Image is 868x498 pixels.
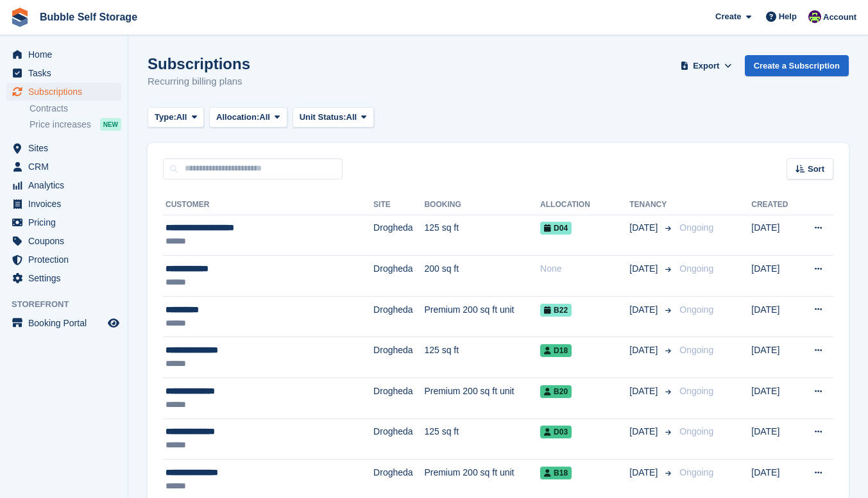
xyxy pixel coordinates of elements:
span: Tasks [28,64,105,82]
td: Drogheda [373,256,424,297]
a: menu [6,64,121,82]
td: [DATE] [751,215,799,256]
span: All [346,111,357,124]
span: [DATE] [629,303,660,317]
span: [DATE] [629,221,660,235]
span: Sites [28,139,105,157]
td: Drogheda [373,296,424,337]
span: All [259,111,270,124]
a: Price increases NEW [30,117,121,131]
span: All [176,111,187,124]
img: stora-icon-8386f47178a22dfd0bd8f6a31ec36ba5ce8667c1dd55bd0f319d3a0aa187defe.svg [10,8,30,27]
span: Home [28,46,105,63]
th: Created [751,195,799,215]
span: Protection [28,251,105,269]
span: Help [779,10,797,23]
span: Ongoing [679,345,713,355]
td: Drogheda [373,419,424,460]
button: Type: All [148,107,204,128]
span: Booking Portal [28,314,105,332]
a: Contracts [30,103,121,115]
a: menu [6,139,121,157]
a: menu [6,251,121,269]
a: Preview store [106,315,121,331]
span: B22 [540,304,572,317]
td: Premium 200 sq ft unit [424,378,540,419]
span: Subscriptions [28,83,105,101]
span: Export [693,60,719,72]
span: D03 [540,426,572,438]
span: B18 [540,467,572,479]
a: Bubble Self Storage [35,6,142,28]
span: CRM [28,158,105,176]
span: Storefront [12,298,128,311]
span: [DATE] [629,262,660,276]
a: menu [6,314,121,332]
img: Tom Gilmore [808,10,821,23]
span: Price increases [30,119,91,131]
a: menu [6,232,121,250]
button: Export [678,55,735,76]
span: Ongoing [679,467,713,477]
span: Allocation: [216,111,259,124]
span: D18 [540,344,572,357]
td: 125 sq ft [424,215,540,256]
span: Ongoing [679,426,713,436]
span: Ongoing [679,386,713,396]
span: Create [715,10,741,23]
a: Create a Subscription [745,55,849,76]
a: menu [6,195,121,213]
th: Booking [424,195,540,215]
span: Ongoing [679,263,713,274]
td: Drogheda [373,337,424,378]
span: Ongoing [679,222,713,233]
td: [DATE] [751,256,799,297]
span: D04 [540,222,572,235]
span: Analytics [28,176,105,194]
span: Coupons [28,232,105,250]
span: Account [823,11,856,24]
span: Unit Status: [300,111,346,124]
a: menu [6,213,121,231]
a: menu [6,158,121,176]
a: menu [6,269,121,287]
span: Ongoing [679,304,713,315]
span: [DATE] [629,425,660,438]
a: menu [6,176,121,194]
span: [DATE] [629,466,660,479]
th: Tenancy [629,195,674,215]
span: Type: [155,111,176,124]
p: Recurring billing plans [148,74,250,89]
th: Allocation [540,195,629,215]
td: 125 sq ft [424,337,540,378]
h1: Subscriptions [148,55,250,72]
td: Drogheda [373,378,424,419]
span: Invoices [28,195,105,213]
div: NEW [100,118,121,131]
span: Pricing [28,213,105,231]
button: Unit Status: All [293,107,374,128]
td: Premium 200 sq ft unit [424,296,540,337]
span: [DATE] [629,385,660,398]
td: [DATE] [751,378,799,419]
td: 200 sq ft [424,256,540,297]
span: Sort [808,163,824,176]
div: None [540,262,629,276]
td: [DATE] [751,296,799,337]
td: [DATE] [751,419,799,460]
a: menu [6,83,121,101]
a: menu [6,46,121,63]
button: Allocation: All [209,107,287,128]
span: [DATE] [629,344,660,357]
th: Site [373,195,424,215]
span: Settings [28,269,105,287]
span: B20 [540,385,572,398]
td: Drogheda [373,215,424,256]
th: Customer [163,195,373,215]
td: 125 sq ft [424,419,540,460]
td: [DATE] [751,337,799,378]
